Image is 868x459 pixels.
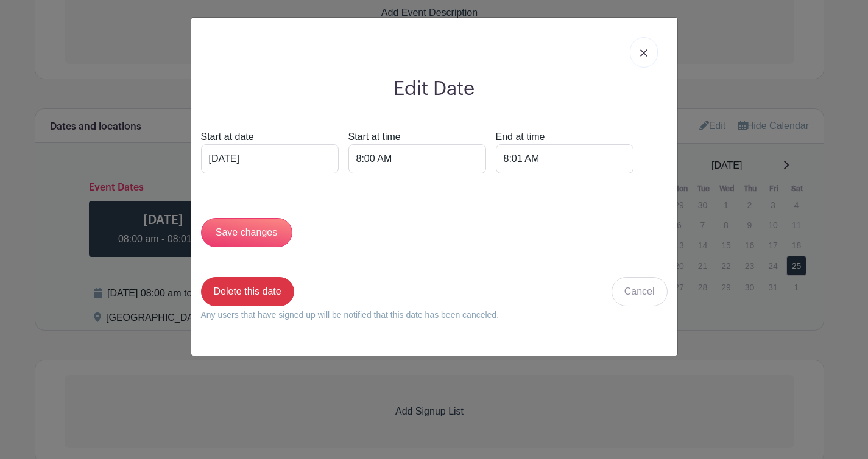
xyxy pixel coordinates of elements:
[201,309,499,321] p: Any users that have signed up will be notified that this date has been canceled.
[496,130,545,144] label: End at time
[612,277,668,306] a: Cancel
[201,218,292,247] input: Save changes
[201,277,294,306] a: Delete this date
[201,144,339,173] input: Pick date
[496,144,633,173] input: Set Time
[201,130,254,144] label: Start at date
[348,130,401,144] label: Start at time
[348,144,486,173] input: Set Time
